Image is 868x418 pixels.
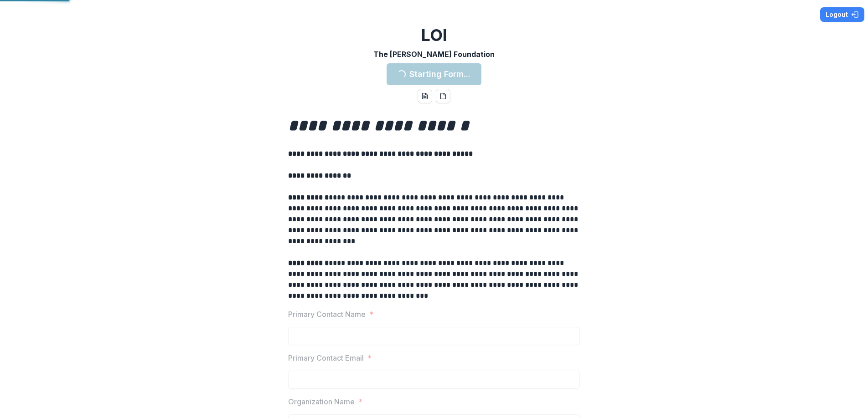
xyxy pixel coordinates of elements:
[436,89,450,103] button: pdf-download
[387,63,481,85] button: Starting Form...
[288,396,355,407] p: Organization Name
[288,352,364,363] p: Primary Contact Email
[373,49,495,60] p: The [PERSON_NAME] Foundation
[288,309,366,320] p: Primary Contact Name
[421,25,447,45] h2: LOI
[820,7,864,22] button: Logout
[418,89,432,103] button: word-download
